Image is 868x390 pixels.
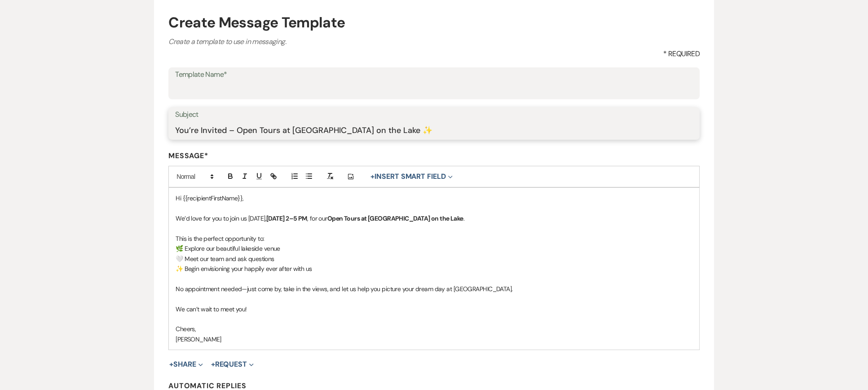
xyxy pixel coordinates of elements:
[175,68,693,81] label: Template Name*
[175,108,693,121] label: Subject
[176,264,692,274] p: ✨ Begin envisioning your happily ever after with us
[176,254,692,264] p: 🤍 Meet our team and ask questions
[169,361,173,368] span: +
[266,214,307,222] strong: [DATE] 2–5 PM
[176,193,692,203] p: Hi {{recipientFirstName}},
[176,213,692,223] p: We’d love for you to join us [DATE], , for our .
[176,304,692,314] p: We can’t wait to meet you!
[169,361,203,368] button: Share
[211,361,215,368] span: +
[176,324,692,334] p: Cheers,
[370,173,375,180] span: +
[211,361,254,368] button: Request
[327,214,463,222] strong: Open Tours at [GEOGRAPHIC_DATA] on the Lake
[663,49,700,59] span: * Required
[176,284,692,294] p: No appointment needed—just come by, take in the views, and let us help you picture your dream day...
[367,171,455,182] button: Insert Smart Field
[176,234,692,244] p: This is the perfect opportunity to:
[168,151,700,160] label: Message*
[168,36,700,48] p: Create a template to use in messaging.
[168,12,700,33] h4: Create Message Template
[176,334,692,344] p: [PERSON_NAME]
[176,244,692,253] p: 🌿 Explore our beautiful lakeside venue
